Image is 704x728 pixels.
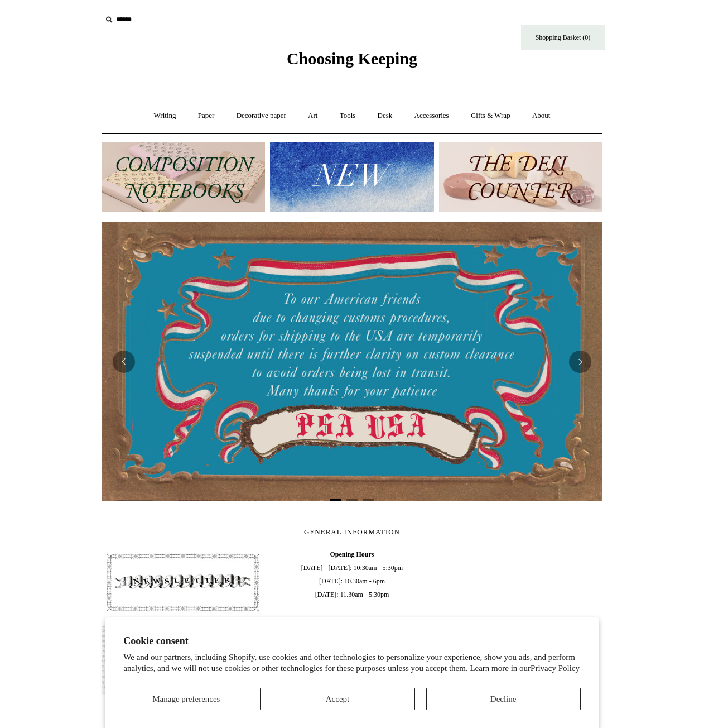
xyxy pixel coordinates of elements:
[569,351,591,373] button: Next
[368,101,403,131] a: Desk
[304,528,400,536] span: GENERAL INFORMATION
[461,101,520,131] a: Gifts & Wrap
[363,499,374,501] button: Page 3
[188,101,225,131] a: Paper
[441,548,602,715] iframe: google_map
[531,664,580,673] a: Privacy Policy
[144,101,186,131] a: Writing
[123,635,580,647] h2: Cookie consent
[287,49,417,68] span: Choosing Keeping
[271,548,433,655] span: [DATE] - [DATE]: 10:30am - 5:30pm [DATE]: 10.30am - 6pm [DATE]: 11.30am - 5.30pm 020 7613 3842
[102,626,263,696] img: pf-635a2b01-aa89-4342-bbcd-4371b60f588c--In-the-press-Button_1200x.jpg
[102,548,263,617] img: pf-4db91bb9--1305-Newsletter-Button_1200x.jpg
[330,550,374,558] b: Opening Hours
[426,688,581,710] button: Decline
[152,695,220,703] span: Manage preferences
[298,101,327,131] a: Art
[123,652,580,674] p: We and our partners, including Shopify, use cookies and other technologies to personalize your ex...
[521,25,605,50] a: Shopping Basket (0)
[226,101,296,131] a: Decorative paper
[346,499,358,501] button: Page 2
[260,688,414,710] button: Accept
[522,101,561,131] a: About
[270,142,433,212] img: New.jpg__PID:f73bdf93-380a-4a35-bcfe-7823039498e1
[330,499,341,501] button: Page 1
[330,101,366,131] a: Tools
[113,351,135,373] button: Previous
[404,101,459,131] a: Accessories
[439,142,602,212] img: The Deli Counter
[102,142,265,212] img: 202302 Composition ledgers.jpg__PID:69722ee6-fa44-49dd-a067-31375e5d54ec
[123,688,249,710] button: Manage preferences
[287,58,417,66] a: Choosing Keeping
[102,222,602,501] img: USA PSA .jpg__PID:33428022-6587-48b7-8b57-d7eefc91f15a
